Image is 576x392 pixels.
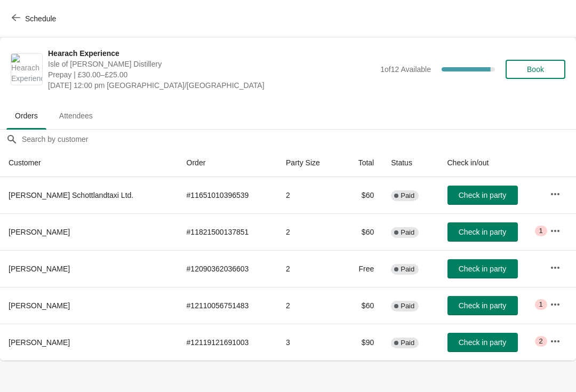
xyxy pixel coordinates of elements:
td: 2 [277,250,341,287]
span: [PERSON_NAME] Schottlandtaxi Ltd. [9,191,133,199]
button: Check in party [447,333,518,352]
span: 1 [539,227,543,235]
button: Schedule [5,9,65,28]
td: # 12090362036603 [178,250,277,287]
span: Paid [401,228,414,237]
td: Free [341,250,382,287]
td: $60 [341,177,382,213]
img: Hearach Experience [11,54,42,85]
button: Check in party [447,222,518,242]
th: Status [382,149,438,177]
span: Paid [401,302,414,310]
span: Paid [401,339,414,347]
span: Attendees [51,106,101,125]
span: Schedule [25,14,56,23]
td: $60 [341,213,382,250]
th: Order [178,149,277,177]
span: [DATE] 12:00 pm [GEOGRAPHIC_DATA]/[GEOGRAPHIC_DATA] [48,80,375,91]
th: Party Size [277,149,341,177]
span: 1 [539,300,543,309]
button: Book [506,60,565,79]
span: Paid [401,265,414,274]
span: Check in party [459,301,506,310]
td: $60 [341,287,382,324]
td: # 12110056751483 [178,287,277,324]
button: Check in party [447,186,518,205]
button: Check in party [447,259,518,278]
span: Orders [6,106,46,125]
span: Check in party [459,191,506,199]
span: [PERSON_NAME] [9,338,70,347]
span: Check in party [459,265,506,273]
td: # 11651010396539 [178,177,277,213]
span: 2 [539,337,543,346]
th: Total [341,149,382,177]
span: Isle of [PERSON_NAME] Distillery [48,59,375,69]
span: [PERSON_NAME] [9,301,70,310]
td: 2 [277,287,341,324]
td: # 12119121691003 [178,324,277,361]
span: 1 of 12 Available [380,65,431,74]
span: Check in party [459,228,506,236]
span: Hearach Experience [48,48,375,59]
input: Search by customer [21,130,576,149]
td: 2 [277,177,341,213]
span: Book [527,65,544,74]
td: 2 [277,213,341,250]
span: [PERSON_NAME] [9,265,70,273]
span: Check in party [459,338,506,347]
td: $90 [341,324,382,361]
th: Check in/out [439,149,541,177]
td: # 11821500137851 [178,213,277,250]
button: Check in party [447,296,518,315]
td: 3 [277,324,341,361]
span: [PERSON_NAME] [9,228,70,236]
span: Paid [401,191,414,200]
span: Prepay | £30.00–£25.00 [48,69,375,80]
